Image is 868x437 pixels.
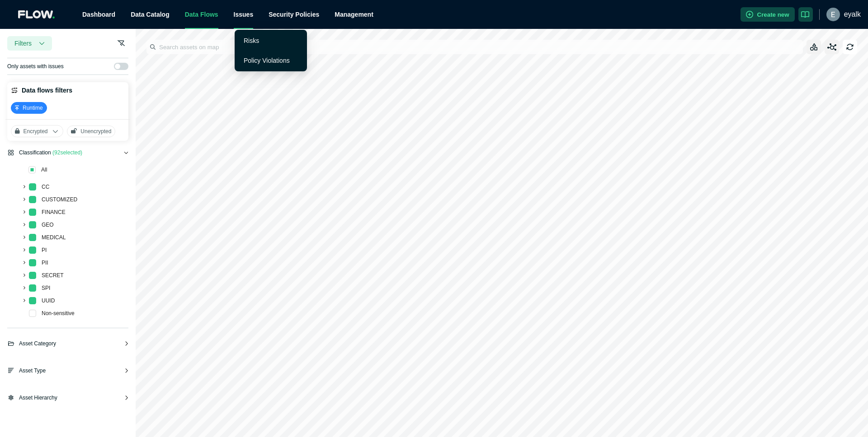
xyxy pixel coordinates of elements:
[269,11,319,18] a: Security Policies
[82,11,115,18] a: Dashboard
[244,37,259,44] a: Risks
[148,40,803,54] input: Search assets on map
[40,207,67,218] span: FINANCE
[42,247,47,253] span: PI
[7,393,128,409] div: Asset Hierarchy
[7,366,128,382] div: Asset Type
[19,366,46,375] span: Asset Type
[42,209,66,215] span: FINANCE
[42,310,75,316] span: Non-sensitive
[7,36,52,51] button: Filters
[40,257,50,268] span: PII
[40,219,56,230] span: GEO
[185,11,218,18] span: Data Flows
[23,104,43,112] span: Runtime
[39,164,49,175] span: All
[11,125,63,137] div: Encrypted
[40,270,66,281] span: SECRET
[40,181,51,192] span: CC
[52,149,82,156] span: ( 92 selected)
[42,260,48,266] span: PII
[131,11,170,18] a: Data Catalog
[40,232,67,243] span: MEDICAL
[42,234,66,241] span: MEDICAL
[11,102,47,114] div: Runtime
[41,167,47,173] span: All
[42,285,50,291] span: SPI
[67,126,116,137] div: Unencrypted
[42,196,77,203] span: CUSTOMIZED
[42,184,49,190] span: CC
[40,308,76,319] span: Non-sensitive
[741,7,795,22] button: Create new
[40,245,48,256] span: PI
[80,128,111,135] span: Unencrypted
[19,393,57,402] span: Asset Hierarchy
[40,295,57,306] span: UUID
[42,272,64,279] span: SECRET
[7,339,128,355] div: Asset Category
[244,57,290,64] a: Policy Violations
[7,62,64,71] span: Only assets with issues
[19,339,56,348] span: Asset Category
[14,39,32,48] span: Filters
[40,283,52,293] span: SPI
[24,128,48,135] span: Encrypted
[42,222,54,228] span: GEO
[19,148,82,157] span: Classification
[42,298,55,304] span: UUID
[40,194,79,205] span: CUSTOMIZED
[7,148,128,164] div: Classification (92selected)
[826,8,840,21] img: AAcHTtc5ONwfvBKo3RhV6j3U76US_Rb5fZJnCgPs0uWLH0IW-rY=s96-c
[22,86,72,95] span: Data flows filters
